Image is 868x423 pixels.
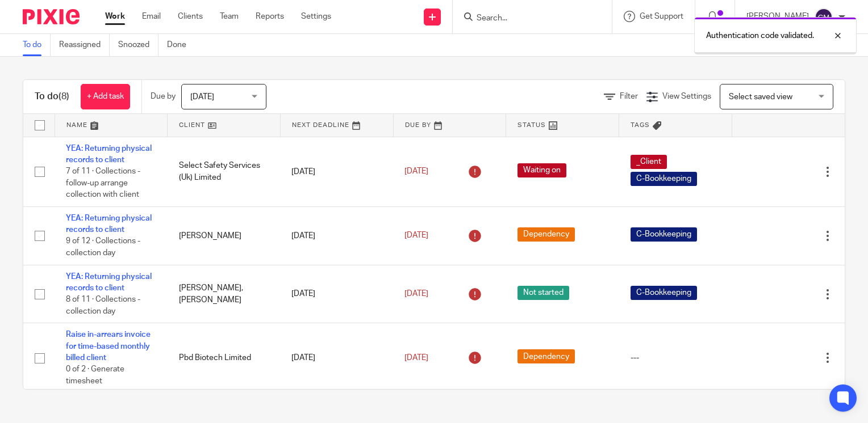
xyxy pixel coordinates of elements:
[66,238,140,257] span: 9 of 12 · Collections - collection day
[256,11,284,22] a: Reports
[280,323,393,393] td: [DATE]
[518,227,575,242] span: Dependency
[631,155,667,169] span: _Client
[118,34,158,56] a: Snoozed
[631,122,650,128] span: Tags
[168,137,281,206] td: Select Safety Services (Uk) Limited
[729,93,792,101] span: Select saved view
[142,11,161,22] a: Email
[66,296,140,316] span: 8 of 11 · Collections - collection day
[404,290,428,298] span: [DATE]
[168,265,281,323] td: [PERSON_NAME], [PERSON_NAME]
[404,167,428,175] span: [DATE]
[178,11,203,22] a: Clients
[66,366,124,386] span: 0 of 2 · Generate timesheet
[66,167,140,198] span: 7 of 11 · Collections - follow-up arrange collection with client
[280,206,393,265] td: [DATE]
[167,34,195,56] a: Done
[105,11,125,22] a: Work
[662,92,711,100] span: View Settings
[66,214,152,234] a: YEA: Returning physical records to client
[280,137,393,206] td: [DATE]
[66,273,152,292] a: YEA: Returning physical records to client
[631,227,697,242] span: C-Bookkeeping
[81,84,130,109] a: + Add task
[168,323,281,393] td: Pbd Biotech Limited
[620,92,638,100] span: Filter
[151,91,176,102] p: Due by
[518,286,569,300] span: Not started
[168,206,281,265] td: [PERSON_NAME]
[631,352,721,363] div: ---
[518,163,566,177] span: Waiting on
[631,286,697,300] span: C-Bookkeeping
[59,34,110,56] a: Reassigned
[404,354,428,362] span: [DATE]
[706,30,814,41] p: Authentication code validated.
[66,331,151,362] a: Raise in-arrears invoice for time-based monthly billed client
[23,34,51,56] a: To do
[631,172,697,186] span: C-Bookkeeping
[301,11,331,22] a: Settings
[518,349,575,363] span: Dependency
[815,8,833,26] img: svg%3E
[59,92,69,101] span: (8)
[23,9,80,24] img: Pixie
[35,91,69,103] h1: To do
[404,232,428,240] span: [DATE]
[220,11,239,22] a: Team
[66,145,152,164] a: YEA: Returning physical records to client
[280,265,393,323] td: [DATE]
[190,93,214,101] span: [DATE]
